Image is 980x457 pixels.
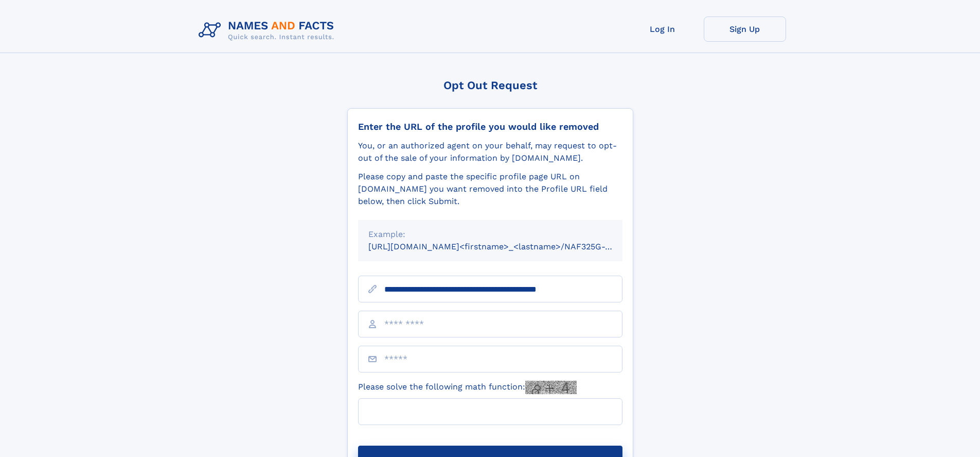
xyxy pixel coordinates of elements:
a: Log In [621,16,704,42]
div: You, or an authorized agent on your behalf, may request to opt-out of the sale of your informatio... [358,140,622,164]
a: Sign Up [704,16,786,42]
small: [URL][DOMAIN_NAME]<firstname>_<lastname>/NAF325G-xxxxxxxx [368,242,642,251]
div: Example: [368,228,612,241]
div: Please copy and paste the specific profile page URL on [DOMAIN_NAME] you want removed into the Pr... [358,171,622,208]
img: Logo Names and Facts [194,16,343,44]
div: Opt Out Request [347,79,633,92]
label: Please solve the following math function: [358,381,577,394]
div: Enter the URL of the profile you would like removed [358,121,622,132]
